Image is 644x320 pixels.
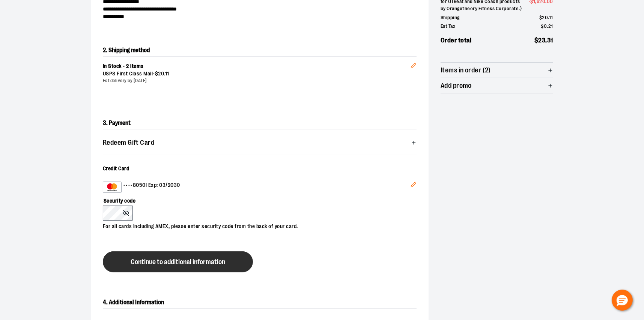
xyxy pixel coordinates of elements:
[164,71,166,77] span: .
[158,71,164,77] span: 20
[547,37,553,44] span: 31
[103,63,411,70] div: In Stock - 2 items
[103,117,417,129] h2: 3. Payment
[546,37,548,44] span: .
[165,71,169,77] span: 11
[405,51,423,77] button: Edit
[441,23,456,30] span: Est Tax
[441,78,553,93] button: Add promo
[131,258,225,266] span: Continue to additional information
[547,23,549,29] span: .
[405,176,423,196] button: Edit
[539,15,542,20] span: $
[548,23,553,29] span: 21
[103,193,409,206] label: Security code
[103,70,411,78] div: USPS First Class Mail -
[441,63,553,78] button: Items in order (2)
[103,44,417,56] h2: 2. Shipping method
[103,251,253,272] button: Continue to additional information
[441,82,472,89] span: Add promo
[103,221,409,230] p: For all cards including AMEX, please enter security code from the back of your card.
[103,296,417,309] h2: 4. Additional Information
[544,23,547,29] span: 0
[541,23,544,29] span: $
[539,37,546,44] span: 23
[549,15,553,20] span: 11
[105,183,120,192] img: MasterCard example showing the 16-digit card number on the front of the card
[534,37,539,44] span: $
[548,15,549,20] span: .
[103,139,154,146] span: Redeem Gift Card
[542,15,548,20] span: 20
[612,290,633,311] button: Hello, have a question? Let’s chat.
[155,71,158,77] span: $
[441,36,472,45] span: Order total
[103,78,411,84] div: Est delivery by [DATE]
[103,182,411,193] div: •••• 8050 | Exp: 03/2030
[103,165,129,171] span: Credit Card
[441,67,491,74] span: Items in order (2)
[441,14,460,21] span: Shipping
[103,135,417,150] button: Redeem Gift Card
